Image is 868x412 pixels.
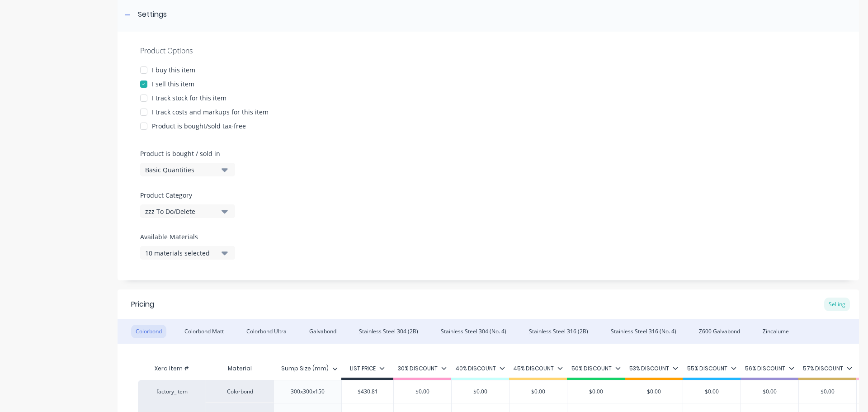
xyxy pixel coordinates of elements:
div: I track stock for this item [152,93,226,103]
div: factory_item [147,388,197,396]
button: 10 materials selected [140,246,235,260]
div: 57% DISCOUNT [803,365,852,373]
div: $0.00 [394,380,451,403]
div: Xero Item # [138,360,206,378]
div: Stainless Steel 304 (No. 4) [436,325,511,338]
label: Product Category [140,190,231,200]
label: Available Materials [140,232,235,242]
div: $0.00 [509,380,567,403]
div: Settings [138,9,167,20]
div: $0.00 [567,380,625,403]
div: Sump Size (mm) [274,360,341,378]
div: Material [206,360,274,378]
div: 30% DISCOUNT [398,365,447,373]
div: $0.00 [625,380,683,403]
div: LIST PRICE [350,365,385,373]
div: Colorbond [131,325,166,338]
div: Basic Quantities [145,165,217,175]
div: 50% DISCOUNT [571,365,621,373]
div: Stainless Steel 316 (No. 4) [606,325,681,338]
div: $430.81 [342,380,393,403]
div: Selling [824,298,850,311]
button: zzz To Do/Delete [140,204,235,218]
div: Pricing [131,299,154,310]
div: I sell this item [152,79,194,89]
div: Colorbond [206,380,274,403]
div: Colorbond Ultra [242,325,291,338]
div: 10 materials selected [145,248,217,258]
div: 300x300x150 [283,386,332,398]
div: I buy this item [152,65,195,75]
div: 45% DISCOUNT [513,365,563,373]
div: 40% DISCOUNT [455,365,505,373]
button: Basic Quantities [140,163,235,176]
div: Product is bought/sold tax-free [152,121,246,131]
div: Product Options [140,45,836,56]
div: Z600 Galvabond [694,325,745,338]
div: $0.00 [741,380,798,403]
div: $0.00 [799,380,856,403]
div: zzz To Do/Delete [145,207,217,216]
div: Stainless Steel 304 (2B) [354,325,423,338]
div: Sump Size (mm) [274,357,336,380]
div: Stainless Steel 316 (2B) [524,325,593,338]
div: Galvabond [305,325,341,338]
div: Colorbond Matt [180,325,228,338]
div: $0.00 [683,380,741,403]
div: 56% DISCOUNT [745,365,794,373]
div: 53% DISCOUNT [629,365,678,373]
div: $0.00 [452,380,509,403]
label: Product is bought / sold in [140,149,231,158]
div: I track costs and markups for this item [152,107,269,117]
div: 55% DISCOUNT [687,365,736,373]
div: Zincalume [758,325,793,338]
